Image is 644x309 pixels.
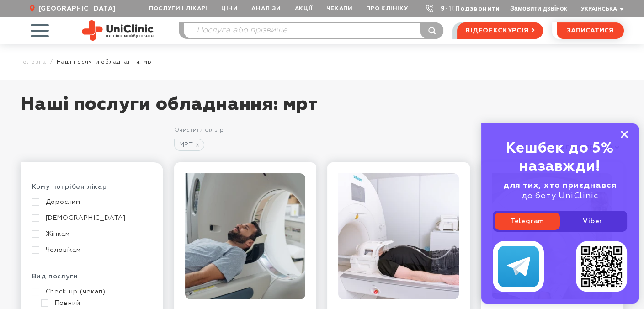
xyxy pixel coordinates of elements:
img: МРТ судин із 3D реконструкцією [338,173,459,299]
div: Вид послуги [32,272,152,288]
a: Viber [560,213,625,230]
span: [GEOGRAPHIC_DATA] [38,5,116,13]
a: Подзвонити [455,5,500,12]
a: Повний [41,299,149,307]
div: Кешбек до 5% назавжди! [493,139,627,176]
a: Очистити фільтр [174,128,224,133]
a: Головна [21,59,47,65]
a: Telegram [495,213,560,230]
a: [DEMOGRAPHIC_DATA] [32,214,149,222]
img: Uniclinic [82,20,154,41]
h1: Наші послуги обладнання: мрт [21,93,624,125]
div: до боту UniClinic [493,181,627,202]
input: Послуга або прізвище [184,23,443,38]
a: Чоловікам [32,246,149,254]
button: Замовити дзвінок [510,5,567,12]
a: Дорослим [32,198,149,206]
a: МРТ [174,139,204,151]
span: Наші послуги обладнання: мрт [57,59,154,65]
a: 9-103 [441,5,461,12]
span: відеоекскурсія [465,23,528,38]
a: відеоекскурсія [457,22,543,39]
b: для тих, хто приєднався [503,181,617,190]
img: МРТ хребта [185,173,306,299]
a: Жінкам [32,230,149,238]
div: Кому потрібен лікар [32,183,152,198]
button: Українська [579,6,624,13]
span: Українська [581,6,617,12]
a: Check-up (чекап) [32,288,149,296]
span: записатися [567,27,613,34]
button: записатися [557,22,624,39]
